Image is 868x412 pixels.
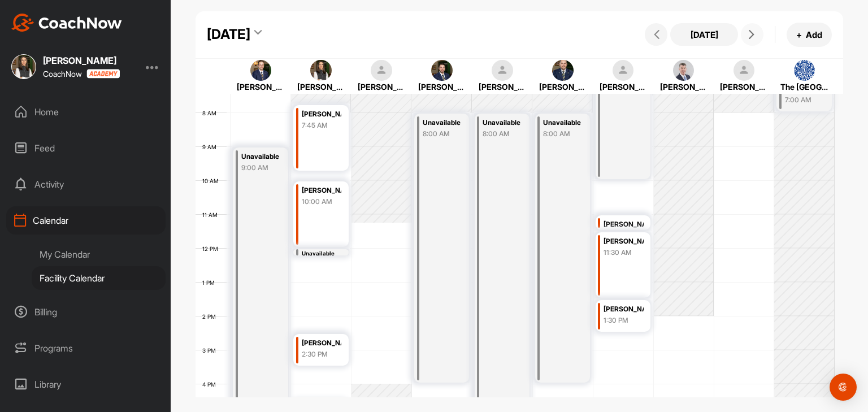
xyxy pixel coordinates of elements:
[11,54,36,79] img: square_318c742b3522fe015918cc0bd9a1d0e8.jpg
[543,116,583,129] div: Unavailable
[673,60,695,81] img: square_b7f20754f9f8f6eaa06991cc1baa4178.jpg
[11,14,122,32] img: CoachNow
[302,108,342,121] div: [PERSON_NAME]
[371,60,392,81] img: square_default-ef6cabf814de5a2bf16c804365e32c732080f9872bdf737d349900a9daf73cf9.png
[670,23,738,46] button: [DATE]
[830,374,857,401] div: Open Intercom Messenger
[196,211,229,218] div: 11 AM
[196,313,227,320] div: 2 PM
[796,29,802,41] span: +
[196,110,228,116] div: 8 AM
[196,245,229,252] div: 12 PM
[6,370,166,398] div: Library
[302,249,342,258] div: Unavailable
[423,129,463,139] div: 8:00 AM
[604,315,644,326] div: 1:30 PM
[302,197,342,207] div: 10:00 AM
[196,381,227,388] div: 4 PM
[302,349,342,359] div: 2:30 PM
[297,81,345,93] div: [PERSON_NAME]
[241,163,281,173] div: 9:00 AM
[241,150,281,163] div: Unavailable
[418,81,466,93] div: [PERSON_NAME]
[237,81,284,93] div: [PERSON_NAME]
[483,116,523,129] div: Unavailable
[492,60,513,81] img: square_default-ef6cabf814de5a2bf16c804365e32c732080f9872bdf737d349900a9daf73cf9.png
[794,60,815,81] img: square_21a52c34a1b27affb0df1d7893c918db.jpg
[196,347,227,354] div: 3 PM
[310,60,332,81] img: square_318c742b3522fe015918cc0bd9a1d0e8.jpg
[600,81,647,93] div: [PERSON_NAME]
[302,337,342,350] div: [PERSON_NAME]
[32,242,166,266] div: My Calendar
[43,69,120,79] div: CoachNow
[86,69,120,79] img: CoachNow acadmey
[483,129,523,139] div: 8:00 AM
[613,60,634,81] img: square_default-ef6cabf814de5a2bf16c804365e32c732080f9872bdf737d349900a9daf73cf9.png
[196,177,230,184] div: 10 AM
[196,144,228,150] div: 9 AM
[32,266,166,290] div: Facility Calendar
[604,248,644,258] div: 11:30 AM
[6,170,166,198] div: Activity
[302,184,342,197] div: [PERSON_NAME]
[6,134,166,162] div: Feed
[207,24,250,45] div: [DATE]
[780,81,828,93] div: The [GEOGRAPHIC_DATA]
[604,218,644,231] div: [PERSON_NAME]
[302,120,342,131] div: 7:45 AM
[734,60,755,81] img: square_default-ef6cabf814de5a2bf16c804365e32c732080f9872bdf737d349900a9daf73cf9.png
[250,60,272,81] img: square_bee3fa92a6c3014f3bfa0d4fe7d50730.jpg
[660,81,708,93] div: [PERSON_NAME]
[6,98,166,126] div: Home
[539,81,587,93] div: [PERSON_NAME]
[6,334,166,362] div: Programs
[543,129,583,139] div: 8:00 AM
[552,60,574,81] img: square_79f6e3d0e0224bf7dac89379f9e186cf.jpg
[358,81,405,93] div: [PERSON_NAME]
[787,23,832,47] button: +Add
[6,206,166,235] div: Calendar
[43,56,120,65] div: [PERSON_NAME]
[423,116,463,129] div: Unavailable
[196,279,226,286] div: 1 PM
[6,298,166,326] div: Billing
[431,60,453,81] img: square_50820e9176b40dfe1a123c7217094fa9.jpg
[479,81,526,93] div: [PERSON_NAME]
[604,303,644,316] div: [PERSON_NAME]
[604,235,644,248] div: [PERSON_NAME]
[785,95,825,105] div: 7:00 AM
[720,81,767,93] div: [PERSON_NAME]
